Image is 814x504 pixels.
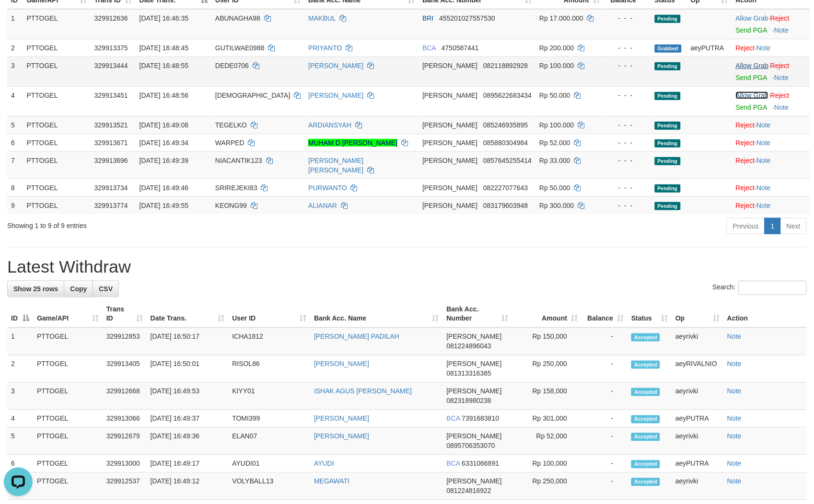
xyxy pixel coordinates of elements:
[147,428,229,455] td: [DATE] 16:49:36
[607,201,647,210] div: - - -
[539,92,570,99] span: Rp 50.000
[228,355,310,383] td: RISOL86
[732,57,810,86] td: ·
[140,157,188,164] span: [DATE] 16:49:39
[765,218,781,234] a: 1
[147,410,229,428] td: [DATE] 16:49:37
[607,13,647,23] div: - - -
[736,44,755,52] a: Reject
[308,92,363,99] a: [PERSON_NAME]
[582,428,628,455] td: -
[631,388,660,396] span: Accepted
[447,442,495,450] span: Copy 0895706353070 to clipboard
[215,184,257,192] span: SRIREJEKI83
[7,300,33,328] th: ID: activate to sort column descending
[672,300,723,328] th: Op: activate to sort column ascending
[23,57,90,86] td: PTTOGEL
[103,410,147,428] td: 329913066
[713,281,807,295] label: Search:
[314,333,399,341] a: [PERSON_NAME] PADILAH
[308,202,337,209] a: ALIANAR
[483,121,528,129] span: Copy 085246935895 to clipboard
[775,26,789,34] a: Note
[228,383,310,410] td: KIYY01
[447,487,491,495] span: Copy 081224816922 to clipboard
[7,257,807,276] h1: Latest Withdraw
[462,415,500,423] span: Copy 7391683810 to clipboard
[655,157,681,165] span: Pending
[23,86,90,116] td: PTTOGEL
[103,383,147,410] td: 329912668
[447,478,502,485] span: [PERSON_NAME]
[147,328,229,355] td: [DATE] 16:50:17
[314,433,369,440] a: [PERSON_NAME]
[310,300,442,328] th: Bank Acc. Name: activate to sort column ascending
[33,328,103,355] td: PTTOGEL
[736,184,755,192] a: Reject
[215,157,262,164] span: NIACANTIK123
[228,328,310,355] td: ICHA1812
[672,428,723,455] td: aeyrivki
[732,116,810,134] td: ·
[140,14,188,22] span: [DATE] 16:46:35
[422,121,477,129] span: [PERSON_NAME]
[4,4,33,33] button: Open LiveChat chat widget
[512,428,582,455] td: Rp 52,000
[13,285,58,293] span: Show 25 rows
[607,61,647,70] div: - - -
[103,300,147,328] th: Trans ID: activate to sort column ascending
[228,473,310,500] td: VOLYBALL13
[228,410,310,428] td: TOMI399
[7,179,23,196] td: 8
[736,74,767,81] a: Send PGA
[672,355,723,383] td: aeyRIVALNIO
[33,455,103,473] td: PTTOGEL
[308,62,363,69] a: [PERSON_NAME]
[727,333,742,341] a: Note
[736,14,768,22] a: Allow Grab
[770,92,790,99] a: Reject
[512,455,582,473] td: Rp 100,000
[483,184,528,192] span: Copy 082227077643 to clipboard
[314,388,412,395] a: ISHAK AGUS [PERSON_NAME]
[422,157,477,164] span: [PERSON_NAME]
[64,281,93,297] a: Copy
[631,333,660,342] span: Accepted
[33,300,103,328] th: Game/API: activate to sort column ascending
[103,355,147,383] td: 329913405
[94,62,128,69] span: 329913444
[7,410,33,428] td: 4
[607,138,647,148] div: - - -
[757,202,771,209] a: Note
[215,14,260,22] span: ABUNAGHA98
[147,300,229,328] th: Date Trans.: activate to sort column ascending
[94,44,128,52] span: 329913375
[7,196,23,214] td: 9
[447,415,460,423] span: BCA
[607,183,647,193] div: - - -
[736,26,767,34] a: Send PGA
[582,355,628,383] td: -
[140,92,188,99] span: [DATE] 16:48:56
[770,62,790,69] a: Reject
[672,410,723,428] td: aeyPUTRA
[228,455,310,473] td: AYUDI01
[736,92,768,99] a: Allow Grab
[447,333,502,341] span: [PERSON_NAME]
[483,92,532,99] span: Copy 0895622683434 to clipboard
[7,428,33,455] td: 5
[215,139,244,147] span: WARPED
[582,410,628,428] td: -
[7,151,23,179] td: 7
[582,473,628,500] td: -
[732,196,810,214] td: ·
[314,478,349,485] a: MEGAWATI
[628,300,672,328] th: Status: activate to sort column ascending
[672,455,723,473] td: aeyPUTRA
[655,62,681,70] span: Pending
[140,121,188,129] span: [DATE] 16:49:08
[447,388,502,395] span: [PERSON_NAME]
[447,433,502,440] span: [PERSON_NAME]
[757,121,771,129] a: Note
[422,14,433,22] span: BRI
